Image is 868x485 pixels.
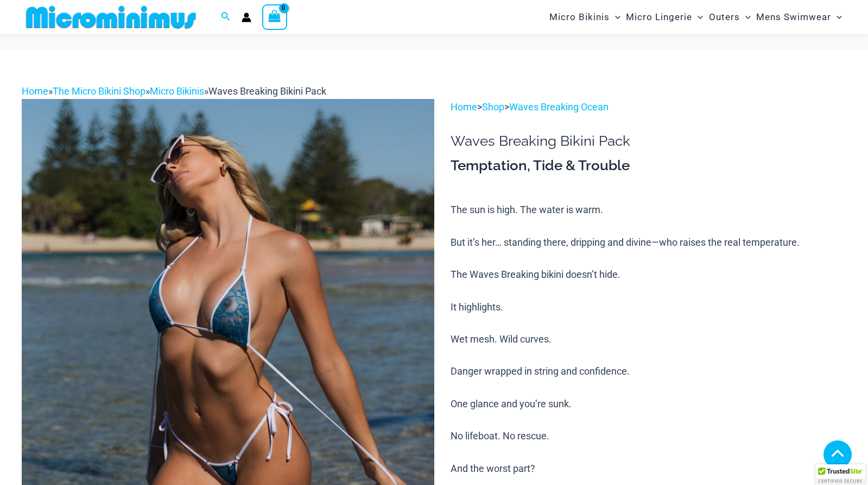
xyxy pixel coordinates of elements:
a: View Shopping Cart, empty [262,4,287,29]
a: Micro LingerieMenu ToggleMenu Toggle [623,3,706,31]
a: Waves Breaking Ocean [509,101,609,113]
a: Mens SwimwearMenu ToggleMenu Toggle [753,3,845,31]
a: Home [451,101,477,113]
nav: Site Navigation [545,2,846,33]
a: The Micro Bikini Shop [53,85,145,97]
span: Menu Toggle [831,3,842,31]
span: Menu Toggle [692,3,703,31]
a: Account icon link [242,13,251,22]
img: MM SHOP LOGO FLAT [22,5,200,29]
span: Menu Toggle [610,3,620,31]
a: Shop [482,101,504,113]
h3: Temptation, Tide & Trouble [451,157,846,175]
div: TrustedSite Certified [815,464,865,485]
span: » » » [22,85,326,97]
span: Menu Toggle [740,3,751,31]
span: Micro Lingerie [626,3,692,31]
span: Outers [709,3,740,31]
a: OutersMenu ToggleMenu Toggle [706,3,753,31]
h1: Waves Breaking Bikini Pack [451,133,846,150]
span: Mens Swimwear [756,3,831,31]
a: Search icon link [221,10,231,24]
a: Home [22,85,48,97]
a: Micro Bikinis [150,85,204,97]
span: Waves Breaking Bikini Pack [208,85,326,97]
a: Micro BikinisMenu ToggleMenu Toggle [547,3,623,31]
span: Micro Bikinis [549,3,610,31]
p: > > [451,99,846,115]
